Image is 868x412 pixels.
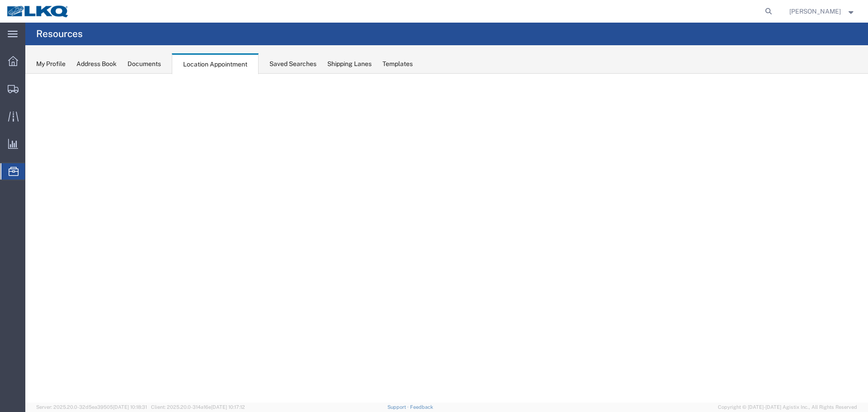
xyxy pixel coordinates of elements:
div: Location Appointment [172,53,259,74]
span: [DATE] 10:18:31 [113,404,147,410]
div: My Profile [36,59,66,69]
div: Documents [127,59,161,69]
span: [DATE] 10:17:12 [211,404,245,410]
span: William Haney [789,6,841,16]
div: Saved Searches [269,59,316,69]
span: Copyright © [DATE]-[DATE] Agistix Inc., All Rights Reserved [718,403,857,411]
img: logo [6,5,70,18]
a: Support [387,404,410,410]
div: Templates [382,59,413,69]
a: Feedback [410,404,433,410]
span: Client: 2025.20.0-314a16e [151,404,245,410]
h4: Resources [36,23,83,45]
span: Server: 2025.20.0-32d5ea39505 [36,404,147,410]
div: Address Book [76,59,117,69]
iframe: FS Legacy Container [25,74,868,403]
button: [PERSON_NAME] [789,6,856,17]
div: Shipping Lanes [327,59,372,69]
